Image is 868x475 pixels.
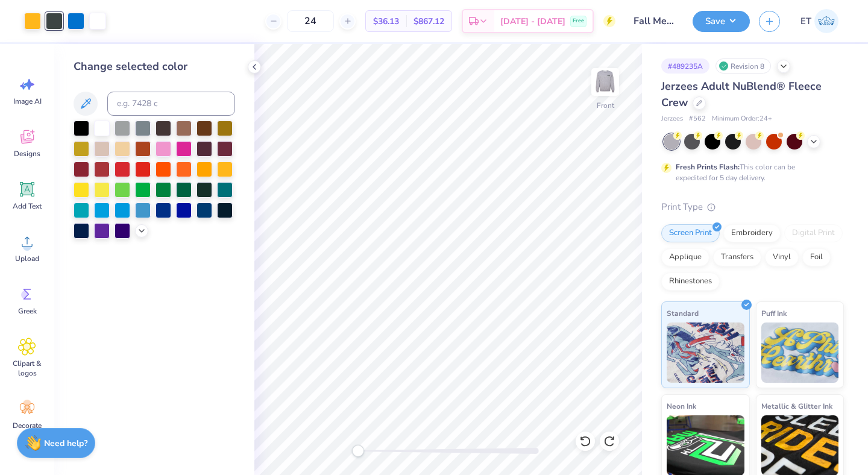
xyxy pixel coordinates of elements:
[800,14,811,28] span: ET
[573,17,584,25] span: Free
[500,15,565,28] span: [DATE] - [DATE]
[15,254,39,263] span: Upload
[712,114,772,124] span: Minimum Order: 24 +
[693,11,750,32] button: Save
[667,307,699,319] span: Standard
[14,149,40,159] span: Designs
[761,322,839,383] img: Puff Ink
[414,15,444,28] span: $867.12
[689,114,706,124] span: # 562
[676,162,824,183] div: This color can be expedited for 5 day delivery.
[624,9,684,33] input: Untitled Design
[765,248,799,266] div: Vinyl
[761,400,832,412] span: Metallic & Glitter Ink
[761,307,787,319] span: Puff Ink
[107,92,235,116] input: e.g. 7428 c
[597,100,614,111] div: Front
[287,10,334,32] input: – –
[667,400,696,412] span: Neon Ink
[74,58,235,75] div: Change selected color
[13,421,42,430] span: Decorate
[44,438,87,449] strong: Need help?
[667,322,744,383] img: Standard
[661,58,709,74] div: # 489235A
[7,359,47,378] span: Clipart & logos
[723,224,781,242] div: Embroidery
[814,9,838,33] img: Elaina Thomas
[715,58,771,74] div: Revision 8
[784,224,843,242] div: Digital Print
[13,96,42,106] span: Image AI
[13,201,42,211] span: Add Text
[352,445,364,457] div: Accessibility label
[661,114,683,124] span: Jerzees
[661,79,822,110] span: Jerzees Adult NuBlend® Fleece Crew
[373,15,399,28] span: $36.13
[661,272,720,291] div: Rhinestones
[18,306,37,316] span: Greek
[676,162,740,172] strong: Fresh Prints Flash:
[713,248,761,266] div: Transfers
[661,200,844,214] div: Print Type
[802,248,831,266] div: Foil
[661,248,709,266] div: Applique
[661,224,720,242] div: Screen Print
[795,9,844,33] a: ET
[593,70,617,94] img: Front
